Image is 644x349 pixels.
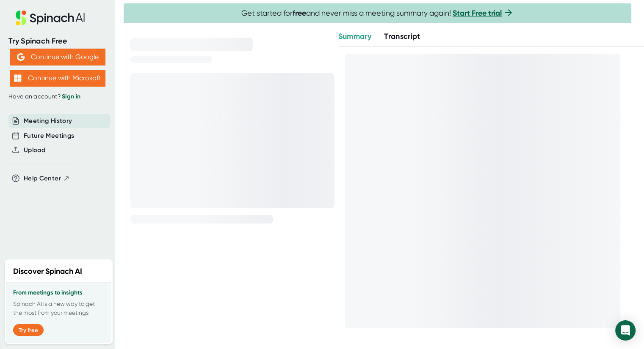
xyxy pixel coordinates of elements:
button: Upload [24,145,45,155]
img: Aehbyd4JwY73AAAAAElFTkSuQmCC [17,53,25,61]
b: free [293,8,306,18]
button: Try free [13,324,44,336]
button: Future Meetings [24,131,74,141]
button: Meeting History [24,116,72,126]
button: Help Center [24,174,70,183]
a: Sign in [62,93,80,100]
span: Help Center [24,174,61,183]
p: Spinach AI is a new way to get the most from your meetings [13,300,105,317]
div: Try Spinach Free [8,36,107,46]
button: Continue with Microsoft [10,70,105,87]
span: Get started for and never miss a meeting summary again! [241,8,514,18]
h3: From meetings to insights [13,289,105,296]
div: Have an account? [8,93,107,101]
span: Transcript [384,32,420,41]
button: Continue with Google [10,49,105,65]
button: Summary [338,31,371,42]
span: Summary [338,32,371,41]
div: Open Intercom Messenger [615,320,636,341]
a: Start Free trial [453,8,502,18]
h2: Discover Spinach AI [13,266,82,277]
button: Transcript [384,31,420,42]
